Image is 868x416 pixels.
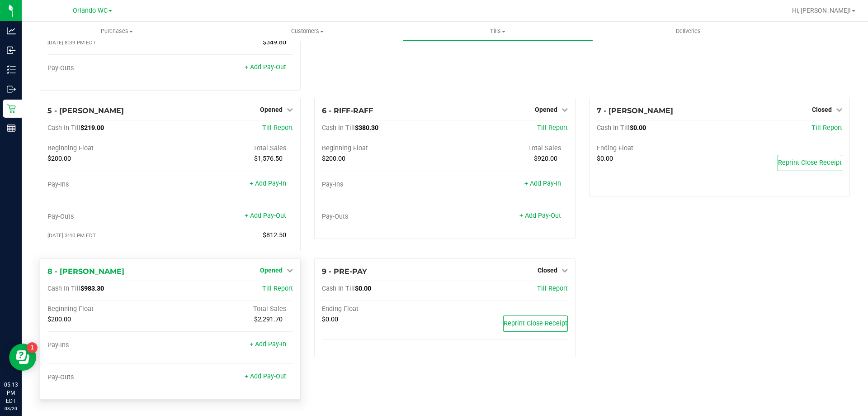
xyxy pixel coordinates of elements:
[322,213,445,221] div: Pay-Outs
[47,285,80,292] span: Cash In Till
[811,124,842,132] a: Till Report
[47,373,170,382] div: Pay-Outs
[254,316,283,323] span: $2,291.70
[170,305,293,313] div: Total Sales
[7,65,16,74] inline-svg: Inventory
[4,381,18,405] p: 05:13 PM EDT
[47,341,170,349] div: Pay-Ins
[47,155,71,163] span: $200.00
[170,144,293,153] div: Total Sales
[322,106,373,115] span: 6 - RIFF-RAFF
[519,212,561,220] a: + Add Pay-Out
[504,320,567,327] span: Reprint Close Receipt
[262,285,293,292] a: Till Report
[47,106,124,115] span: 5 - [PERSON_NAME]
[254,155,283,163] span: $1,576.50
[7,124,16,133] inline-svg: Reports
[322,124,355,132] span: Cash In Till
[47,213,170,221] div: Pay-Outs
[792,7,851,14] span: Hi, [PERSON_NAME]!
[245,212,286,220] a: + Add Pay-Out
[537,285,568,292] a: Till Report
[7,104,16,113] inline-svg: Retail
[597,155,613,163] span: $0.00
[47,267,124,276] span: 8 - [PERSON_NAME]
[630,124,646,132] span: $0.00
[445,144,568,153] div: Total Sales
[9,344,36,371] iframe: Resource center
[80,285,104,292] span: $983.30
[597,106,673,115] span: 7 - [PERSON_NAME]
[22,22,212,41] a: Purchases
[503,316,568,332] button: Reprint Close Receipt
[47,144,170,153] div: Beginning Float
[534,155,557,163] span: $920.00
[322,155,345,163] span: $200.00
[245,373,286,380] a: + Add Pay-Out
[322,144,445,153] div: Beginning Float
[778,155,842,171] button: Reprint Close Receipt
[47,181,170,189] div: Pay-Ins
[597,144,720,153] div: Ending Float
[778,159,842,167] span: Reprint Close Receipt
[4,405,18,412] p: 08/20
[47,39,96,46] span: [DATE] 8:39 PM EDT
[245,63,286,71] a: + Add Pay-Out
[47,305,170,313] div: Beginning Float
[812,106,832,113] span: Closed
[322,267,367,276] span: 9 - PRE-PAY
[664,27,713,35] span: Deliveries
[212,27,402,35] span: Customers
[80,124,104,132] span: $219.00
[260,106,283,113] span: Opened
[355,124,378,132] span: $380.30
[322,181,445,189] div: Pay-Ins
[27,342,38,353] iframe: Resource center unread badge
[322,305,445,313] div: Ending Float
[7,46,16,55] inline-svg: Inbound
[263,231,286,239] span: $812.50
[537,124,568,132] a: Till Report
[322,316,338,323] span: $0.00
[212,22,402,41] a: Customers
[47,64,170,72] div: Pay-Outs
[47,124,80,132] span: Cash In Till
[355,285,371,292] span: $0.00
[250,180,286,187] a: + Add Pay-In
[263,38,286,46] span: $349.80
[73,7,108,14] span: Orlando WC
[250,340,286,348] a: + Add Pay-In
[538,267,557,274] span: Closed
[22,27,212,35] span: Purchases
[597,124,630,132] span: Cash In Till
[260,267,283,274] span: Opened
[535,106,557,113] span: Opened
[47,316,71,323] span: $200.00
[593,22,783,41] a: Deliveries
[322,285,355,292] span: Cash In Till
[47,232,96,239] span: [DATE] 3:40 PM EDT
[7,26,16,35] inline-svg: Analytics
[262,124,293,132] a: Till Report
[402,22,593,41] a: Tills
[403,27,592,35] span: Tills
[524,180,561,187] a: + Add Pay-In
[7,85,16,94] inline-svg: Outbound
